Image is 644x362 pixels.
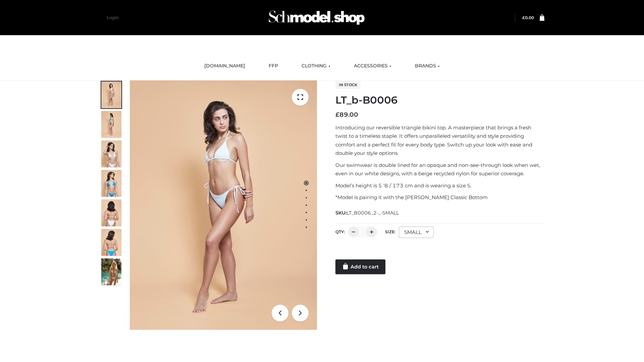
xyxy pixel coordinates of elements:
[297,59,335,73] a: CLOTHING
[335,209,399,217] span: SKU:
[349,59,396,73] a: ACCESSORIES
[522,15,534,20] a: £0.00
[335,94,544,106] h1: LT_b-B0006
[385,229,395,234] label: Size:
[101,258,121,285] img: Arieltop_CloudNine_AzureSky2.jpg
[335,181,544,190] p: Model’s height is 5 ‘8 / 173 cm and is wearing a size S.
[522,15,525,20] span: £
[335,81,361,89] span: In stock
[199,59,250,73] a: [DOMAIN_NAME]
[101,229,121,256] img: ArielClassicBikiniTop_CloudNine_AzureSky_OW114ECO_8-scaled.jpg
[399,227,434,238] div: SMALL
[266,4,367,31] img: Schmodel Admin 964
[101,81,121,108] img: ArielClassicBikiniTop_CloudNine_AzureSky_OW114ECO_1-scaled.jpg
[335,193,544,202] p: *Model is pairing it with the [PERSON_NAME] Classic Bottom
[264,59,283,73] a: FFP
[101,111,121,138] img: ArielClassicBikiniTop_CloudNine_AzureSky_OW114ECO_2-scaled.jpg
[130,80,317,330] img: ArielClassicBikiniTop_CloudNine_AzureSky_OW114ECO_1
[410,59,445,73] a: BRANDS
[335,229,345,234] label: QTY:
[335,123,544,158] p: Introducing our reversible triangle bikini top. A masterpiece that brings a fresh twist to a time...
[335,259,385,274] a: Add to cart
[522,15,534,20] bdi: 0.00
[101,140,121,167] img: ArielClassicBikiniTop_CloudNine_AzureSky_OW114ECO_3-scaled.jpg
[346,210,399,216] span: LT_B0006_2-_-SMALL
[335,111,339,118] span: £
[335,111,358,118] bdi: 89.00
[101,170,121,197] img: ArielClassicBikiniTop_CloudNine_AzureSky_OW114ECO_4-scaled.jpg
[107,15,118,20] a: Login
[335,161,544,178] p: Our swimwear is double lined for an opaque and non-see-through look when wet, even in our white d...
[101,199,121,226] img: ArielClassicBikiniTop_CloudNine_AzureSky_OW114ECO_7-scaled.jpg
